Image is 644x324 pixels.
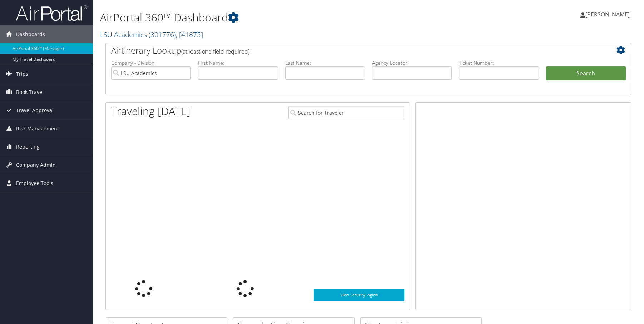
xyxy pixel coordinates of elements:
a: [PERSON_NAME] [580,4,637,25]
span: Reporting [16,138,40,156]
a: View SecurityLogic® [314,289,404,301]
label: First Name: [198,59,278,66]
span: Employee Tools [16,174,53,192]
span: [PERSON_NAME] [585,10,630,18]
span: Company Admin [16,156,56,174]
span: , [ 41875 ] [176,30,203,39]
h1: Traveling [DATE] [111,104,190,119]
label: Company - Division: [111,59,191,66]
label: Ticket Number: [459,59,539,66]
label: Last Name: [285,59,365,66]
span: ( 301776 ) [149,30,176,39]
span: Risk Management [16,120,59,138]
span: Trips [16,65,28,83]
span: Dashboards [16,25,45,43]
span: (at least one field required) [181,48,249,55]
img: airportal-logo.png [16,5,87,21]
input: Search for Traveler [288,106,404,119]
span: Book Travel [16,83,44,101]
button: Search [546,66,626,81]
h1: AirPortal 360™ Dashboard [100,10,458,25]
span: Travel Approval [16,101,54,119]
h2: Airtinerary Lookup [111,44,582,56]
label: Agency Locator: [372,59,452,66]
a: LSU Academics [100,30,203,39]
